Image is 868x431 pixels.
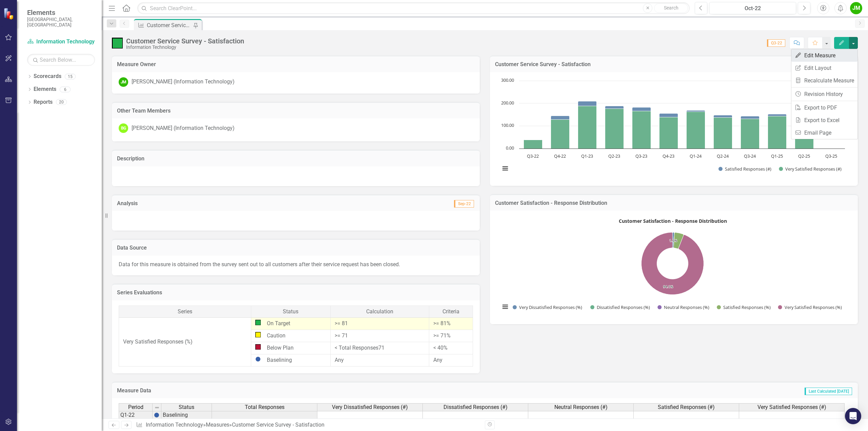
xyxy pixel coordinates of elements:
[791,114,857,126] a: Export to Excel
[798,153,810,159] text: Q2-25
[657,304,709,310] button: Show Neutral Responses (%)
[429,342,473,354] td: < 40%
[581,153,593,159] text: Q1-23
[429,354,473,366] td: Any
[117,388,423,394] h3: Measure Data
[845,408,861,424] div: Open Intercom Messenger
[132,78,235,86] div: [PERSON_NAME] (Information Technology)
[161,411,212,419] td: Baselining
[245,404,284,410] span: Total Responses
[117,61,475,67] h3: Measure Owner
[578,101,597,106] path: Q1-23, 20. Satisfied Responses (#).
[255,320,326,328] div: On Target
[34,98,53,106] a: Reports
[805,388,852,395] span: Last Calculated [DATE]
[500,164,510,173] button: View chart menu, Chart
[136,421,480,429] div: » »
[687,110,705,112] path: Q1-24, 6. Satisfied Responses (#).
[429,306,473,318] th: Criteria
[147,21,192,30] div: Customer Service Survey - Satisfaction
[658,404,715,410] span: Satisfied Responses (#)
[642,232,704,295] path: Very Satisfied Responses (%), 95.
[27,38,95,46] a: Information Technology
[495,200,853,206] h3: Customer Satisfaction - Response Distribution
[791,62,857,74] a: Edit Layout
[56,99,67,105] div: 20
[791,49,857,62] a: Edit Measure
[578,106,597,149] path: Q1-23, 189. Very Satisfied Responses (#).
[255,344,261,350] img: Below Plan
[663,284,673,289] text: 94.1%
[718,166,771,172] button: Show Satisfied Responses (#)
[332,404,408,410] span: Very Dissatisfied Responses (#)
[119,411,153,419] td: Q1-22
[206,422,229,428] a: Measures
[605,109,624,149] path: Q2-23, 176. Very Satisfied Responses (#).
[664,5,678,11] span: Search
[255,356,326,364] div: Baselining
[741,119,759,149] path: Q3-24, 131. Very Satisfied Responses (#).
[126,37,244,45] div: Customer Service Survey - Satisfaction
[524,140,542,149] path: Q3-22, 38. Very Satisfied Responses (#).
[506,145,514,151] text: 0.00
[255,332,326,340] div: Caution
[60,86,71,92] div: 6
[757,404,826,410] span: Very Satisfied Responses (#)
[34,85,56,93] a: Elements
[117,245,475,251] h3: Data Source
[65,74,76,79] div: 15
[27,54,95,66] input: Search Below...
[255,320,261,325] img: On Target
[330,342,429,354] td: < Total Responses71
[146,422,203,428] a: Information Technology
[714,115,732,117] path: Q2-24, 10. Satisfied Responses (#).
[717,153,729,159] text: Q2-24
[778,304,842,310] button: Show Very Satisfied Responses (%)
[119,261,473,269] p: Data for this measure is obtained from the survey sent out to all customers after their service r...
[768,116,787,149] path: Q1-25, 143. Very Satisfied Responses (#).
[429,318,473,330] td: >= 81%
[554,153,566,159] text: Q4-22
[672,232,674,248] path: Very Dissatisfied Responses (%), 1.
[850,2,862,14] div: JM
[495,61,853,67] h3: Customer Service Survey - Satisfaction
[179,404,194,410] span: Status
[551,119,570,149] path: Q4-22, 128. Very Satisfied Responses (#).
[501,100,514,106] text: 200.00
[524,81,832,140] g: Satisfied Responses (#), bar series 1 of 2 with 12 bars.
[497,77,851,179] div: Chart. Highcharts interactive chart.
[497,77,848,179] svg: Interactive chart
[608,153,620,159] text: Q2-23
[132,124,235,132] div: [PERSON_NAME] (Information Technology)
[674,233,684,249] path: Satisfied Responses (%), 5.
[791,126,857,139] a: Email Page
[632,107,651,111] path: Q3-23, 17. Satisfied Responses (#).
[714,117,732,149] path: Q2-24, 138. Very Satisfied Responses (#).
[741,116,759,119] path: Q3-24, 12. Satisfied Responses (#).
[497,216,848,317] svg: Interactive chart
[34,73,61,80] a: Scorecards
[3,8,15,20] img: ClearPoint Strategy
[330,306,429,318] th: Calculation
[330,330,429,342] td: >= 71
[500,302,510,312] button: View chart menu, Customer Satisfaction - Response Distribution
[255,344,326,352] div: Below Plan
[429,330,473,342] td: >= 71%
[768,114,787,116] path: Q1-25, 10. Satisfied Responses (#).
[117,290,475,296] h3: Series Evaluations
[330,354,429,366] td: Any
[669,238,677,243] text: 1.0%
[590,304,650,310] button: Show Dissatisfied Responses (%)
[117,108,475,114] h3: Other Team Members
[255,356,261,362] img: Baselining
[454,200,474,208] span: Sep-22
[119,123,128,133] div: BG
[767,39,785,47] span: Q3-22
[709,2,796,14] button: Oct-22
[619,218,727,224] text: Customer Satisfaction - Response Distribution
[27,17,95,28] small: [GEOGRAPHIC_DATA], [GEOGRAPHIC_DATA]
[791,101,857,114] a: Export to PDF
[527,153,539,159] text: Q3-22
[154,405,160,410] img: 8DAGhfEEPCf229AAAAAElFTkSuQmCC
[690,153,702,159] text: Q1-24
